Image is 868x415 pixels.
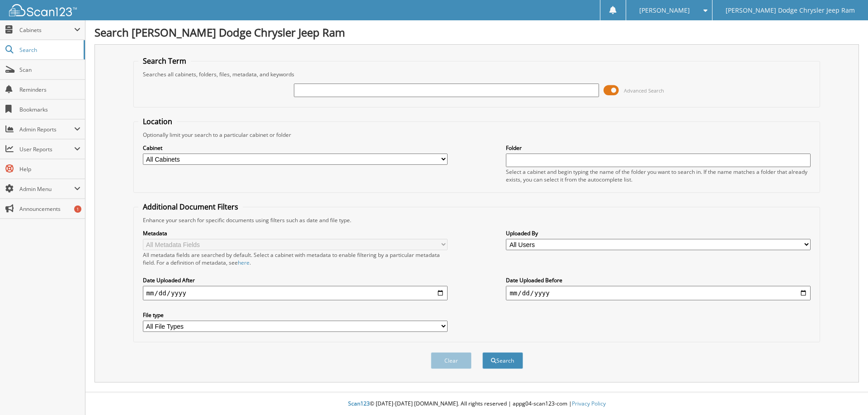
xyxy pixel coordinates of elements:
span: Search [19,46,79,54]
div: Select a cabinet and begin typing the name of the folder you want to search in. If the name match... [506,168,811,183]
label: Date Uploaded Before [506,276,811,284]
legend: Additional Document Filters [138,202,243,212]
span: Scan123 [348,400,370,407]
input: start [143,286,448,300]
span: [PERSON_NAME] Dodge Chrysler Jeep Ram [726,8,855,13]
span: Help [19,165,80,173]
label: Metadata [143,229,448,237]
a: Privacy Policy [572,400,606,407]
label: Date Uploaded After [143,276,448,284]
span: [PERSON_NAME] [639,8,690,13]
span: Admin Reports [19,126,74,133]
span: Reminders [19,86,80,93]
span: Advanced Search [624,87,664,94]
label: File type [143,311,448,319]
button: Clear [431,352,472,369]
div: Searches all cabinets, folders, files, metadata, and keywords [138,70,816,78]
span: Announcements [19,205,80,213]
div: 1 [74,205,81,213]
legend: Location [138,117,177,126]
label: Folder [506,144,811,152]
label: Cabinet [143,144,448,152]
input: end [506,286,811,300]
legend: Search Term [138,56,191,66]
div: © [DATE]-[DATE] [DOMAIN_NAME]. All rights reserved | appg04-scan123-com | [85,393,868,415]
div: All metadata fields are searched by default. Select a cabinet with metadata to enable filtering b... [143,251,448,266]
span: User Reports [19,145,74,153]
img: scan123-logo-white.svg [9,4,77,16]
div: Optionally limit your search to a particular cabinet or folder [138,131,816,139]
span: Cabinets [19,26,74,34]
span: Admin Menu [19,185,74,193]
span: Bookmarks [19,106,80,113]
div: Enhance your search for specific documents using filters such as date and file type. [138,216,816,224]
label: Uploaded By [506,229,811,237]
a: here [238,259,250,266]
span: Scan [19,66,80,74]
button: Search [482,352,523,369]
h1: Search [PERSON_NAME] Dodge Chrysler Jeep Ram [94,25,859,40]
